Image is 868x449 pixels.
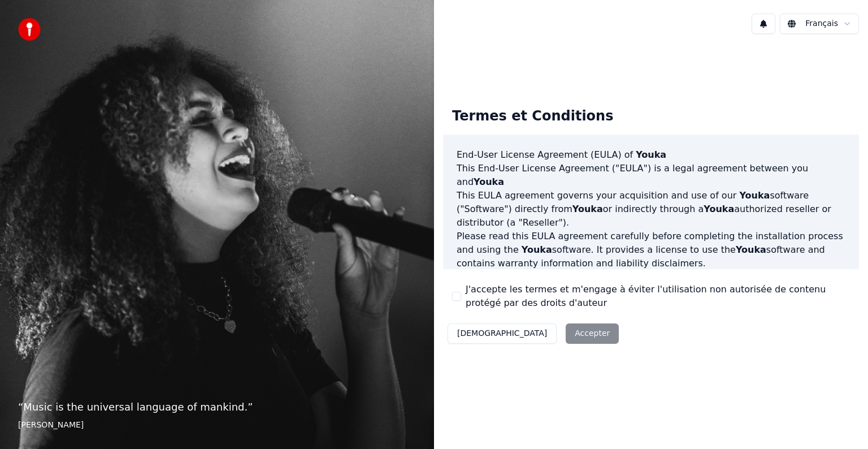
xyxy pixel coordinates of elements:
[457,230,845,270] p: Please read this EULA agreement carefully before completing the installation process and using th...
[474,176,504,187] span: Youka
[572,204,603,214] span: Youka
[448,323,557,344] button: [DEMOGRAPHIC_DATA]
[457,148,845,162] h3: End-User License Agreement (EULA) of
[18,399,416,415] p: “ Music is the universal language of mankind. ”
[18,18,41,41] img: youka
[739,190,770,201] span: Youka
[18,420,416,431] footer: [PERSON_NAME]
[704,204,734,214] span: Youka
[522,244,552,255] span: Youka
[457,189,845,230] p: This EULA agreement governs your acquisition and use of our software ("Software") directly from o...
[736,244,766,255] span: Youka
[466,283,850,310] label: J'accepte les termes et m'engage à éviter l'utilisation non autorisée de contenu protégé par des ...
[443,98,622,135] div: Termes et Conditions
[636,149,666,160] span: Youka
[457,162,845,189] p: This End-User License Agreement ("EULA") is a legal agreement between you and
